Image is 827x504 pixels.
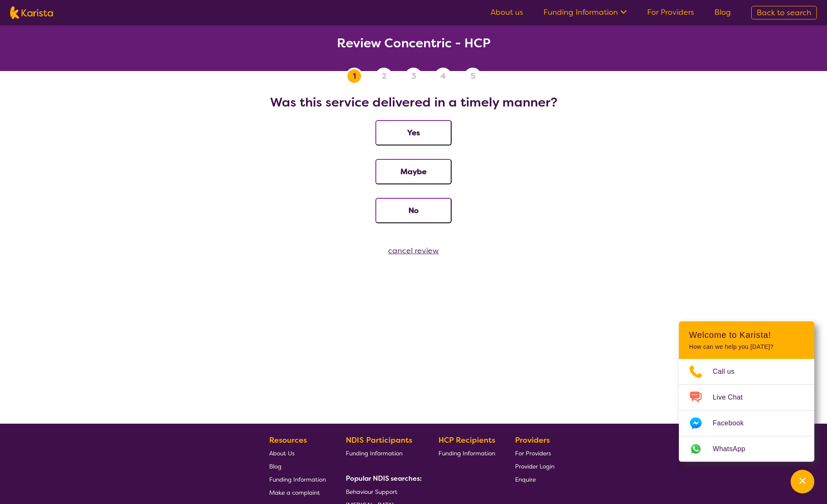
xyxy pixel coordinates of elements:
[713,417,754,430] span: Facebook
[515,473,554,486] a: Enquire
[375,159,452,184] button: Maybe
[411,70,416,82] span: 3
[10,95,817,110] h2: Was this service delivered in a timely manner?
[269,463,281,470] span: Blog
[679,321,814,462] div: Channel Menu
[689,330,804,340] h2: Welcome to Karista!
[714,7,731,17] a: Blog
[438,449,495,457] span: Funding Information
[438,446,495,460] a: Funding Information
[543,7,627,17] a: Funding Information
[515,449,551,457] span: For Providers
[269,449,295,457] span: About Us
[791,470,814,493] button: Channel Menu
[515,460,554,473] a: Provider Login
[751,6,817,19] a: Back to search
[269,435,307,445] b: Resources
[346,435,412,445] b: NDIS Participants
[647,7,694,17] a: For Providers
[679,436,814,462] a: Web link opens in a new tab.
[515,476,536,483] span: Enquire
[515,446,554,460] a: For Providers
[441,70,446,82] span: 4
[269,460,326,473] a: Blog
[269,446,326,460] a: About Us
[269,473,326,486] a: Funding Information
[375,198,452,223] button: No
[689,343,804,351] p: How can we help you [DATE]?
[346,449,402,457] span: Funding Information
[757,8,811,18] span: Back to search
[471,70,475,82] span: 5
[438,435,495,445] b: HCP Recipients
[713,391,753,404] span: Live Chat
[269,486,326,499] a: Make a complaint
[491,7,523,17] a: About us
[382,70,386,82] span: 2
[269,489,320,496] span: Make a complaint
[515,463,554,470] span: Provider Login
[713,365,745,378] span: Call us
[346,488,397,496] span: Behaviour Support
[346,474,422,483] b: Popular NDIS searches:
[269,476,326,483] span: Funding Information
[10,36,817,51] h2: Review Concentric - HCP
[375,120,452,145] button: Yes
[679,359,814,462] ul: Choose channel
[515,435,550,445] b: Providers
[346,446,419,460] a: Funding Information
[713,443,755,455] span: WhatsApp
[353,70,356,82] span: 1
[10,6,53,19] img: Karista logo
[346,485,419,498] a: Behaviour Support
